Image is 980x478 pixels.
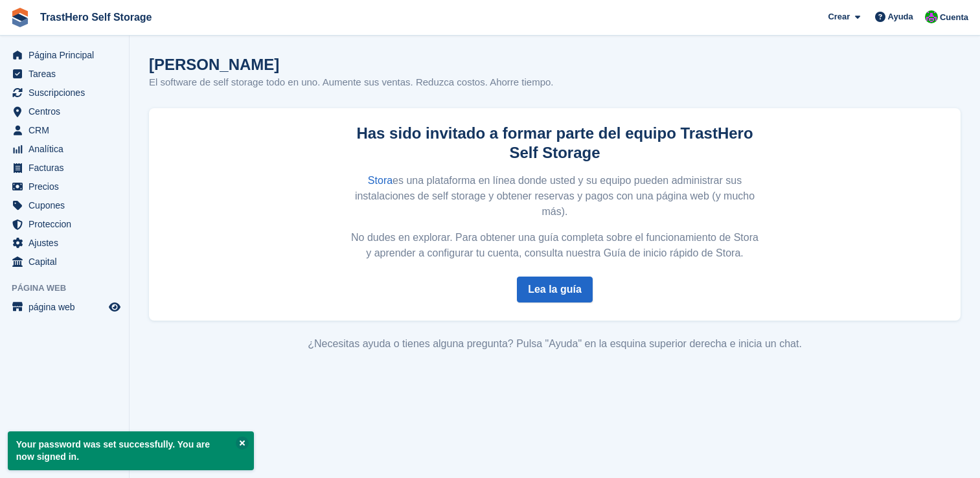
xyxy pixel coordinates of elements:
[6,253,122,271] a: menu
[28,159,106,177] span: Facturas
[368,175,393,186] a: Stora
[6,102,122,120] a: menu
[6,177,122,196] a: menu
[6,215,122,233] a: menu
[107,299,122,315] a: Vista previa de la tienda
[28,234,106,252] span: Ajustes
[6,84,122,102] a: menu
[6,121,122,139] a: menu
[356,124,753,161] strong: Has sido invitado a formar parte del equipo TrastHero Self Storage
[888,10,913,23] span: Ayuda
[6,234,122,252] a: menu
[517,277,593,302] a: Lea la guía
[350,230,760,261] p: No dudes en explorar. Para obtener una guía completa sobre el funcionamiento de Stora y aprender ...
[149,75,554,90] p: El software de self storage todo en uno. Aumente sus ventas. Reduzca costos. Ahorre tiempo.
[350,173,760,220] p: es una plataforma en línea donde usted y su equipo pueden administrar sus instalaciones de self s...
[28,140,106,158] span: Analítica
[28,196,106,214] span: Cupones
[6,65,122,83] a: menu
[35,6,157,28] a: TrastHero Self Storage
[6,298,122,316] a: menú
[6,46,122,64] a: menu
[28,298,106,316] span: página web
[149,336,961,352] div: ¿Necesitas ayuda o tienes alguna pregunta? Pulsa "Ayuda" en la esquina superior derecha e inicia ...
[10,8,30,27] img: stora-icon-8386f47178a22dfd0bd8f6a31ec36ba5ce8667c1dd55bd0f319d3a0aa187defe.svg
[6,196,122,214] a: menu
[28,121,106,139] span: CRM
[828,10,850,23] span: Crear
[149,56,554,73] h1: [PERSON_NAME]
[925,10,938,23] img: Roberto Penades
[12,282,129,295] span: Página web
[6,140,122,158] a: menu
[940,11,968,24] span: Cuenta
[28,102,106,120] span: Centros
[6,159,122,177] a: menu
[28,65,106,83] span: Tareas
[8,431,254,470] p: Your password was set successfully. You are now signed in.
[28,253,106,271] span: Capital
[28,46,106,64] span: Página Principal
[28,215,106,233] span: Proteccion
[28,84,106,102] span: Suscripciones
[28,177,106,196] span: Precios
